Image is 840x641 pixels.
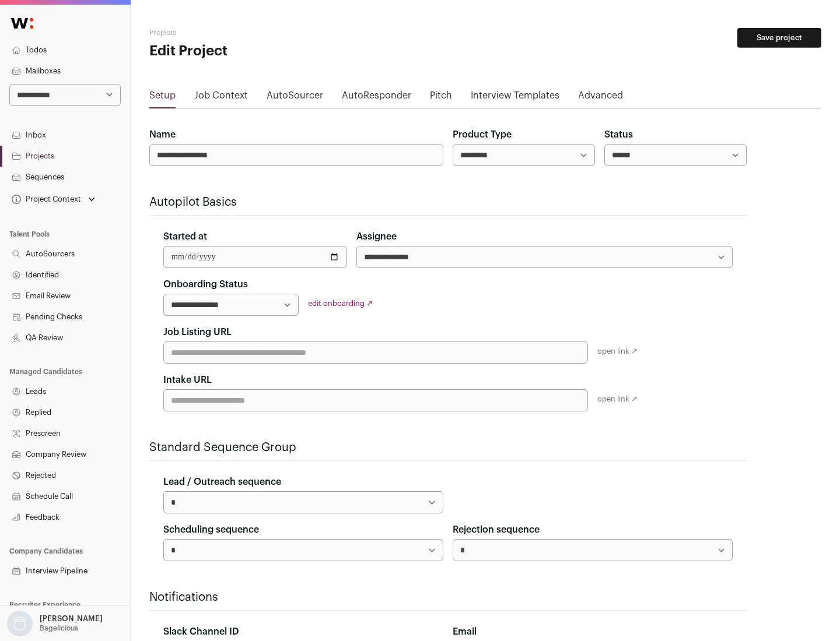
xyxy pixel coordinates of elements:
[163,373,212,387] label: Intake URL
[194,89,248,107] a: Job Context
[40,624,78,633] p: Bagelicious
[149,589,747,605] h2: Notifications
[453,128,512,142] label: Product Type
[737,28,821,48] button: Save project
[149,42,373,61] h1: Edit Project
[5,12,40,35] img: Wellfound
[453,625,733,639] div: Email
[453,523,540,537] label: Rejection sequence
[604,128,633,142] label: Status
[40,614,103,624] p: [PERSON_NAME]
[430,89,452,107] a: Pitch
[149,128,176,142] label: Name
[7,611,33,636] img: nopic.png
[356,230,397,244] label: Assignee
[163,625,239,639] label: Slack Channel ID
[163,325,232,339] label: Job Listing URL
[163,277,248,291] label: Onboarding Status
[163,523,259,537] label: Scheduling sequence
[163,475,281,489] label: Lead / Outreach sequence
[149,439,747,456] h2: Standard Sequence Group
[5,611,105,636] button: Open dropdown
[149,194,747,210] h2: Autopilot Basics
[9,195,81,204] div: Project Context
[163,230,207,244] label: Started at
[471,89,559,107] a: Interview Templates
[9,191,97,207] button: Open dropdown
[308,300,373,307] a: edit onboarding ↗
[342,89,411,107] a: AutoResponder
[149,28,373,37] h2: Projects
[267,89,323,107] a: AutoSourcer
[149,89,176,107] a: Setup
[578,89,623,107] a: Advanced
